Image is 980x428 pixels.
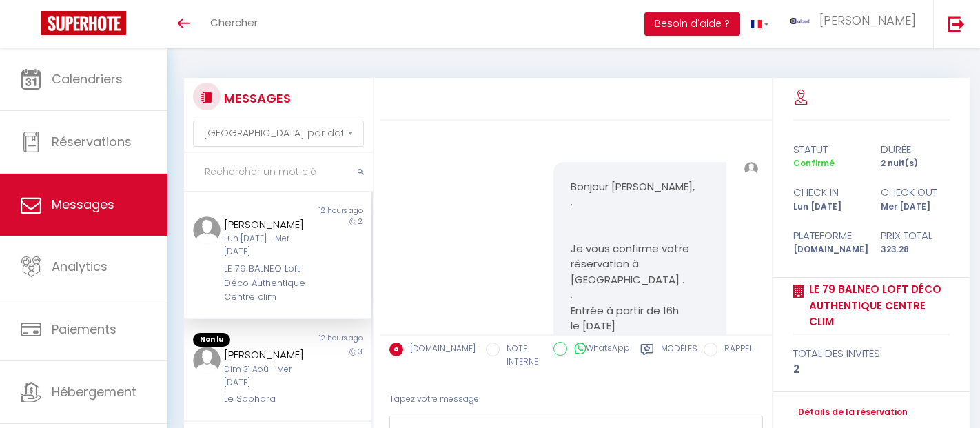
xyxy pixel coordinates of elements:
img: ... [193,347,221,374]
span: [PERSON_NAME] [819,12,916,29]
div: durée [872,141,959,158]
span: Réservations [52,133,132,150]
div: Prix total [872,227,959,244]
div: statut [784,141,871,158]
p: Je vous confirme votre réservation à [GEOGRAPHIC_DATA] . [571,241,709,288]
img: logout [948,15,965,32]
div: [PERSON_NAME] [224,216,316,233]
div: 323.28 [872,243,959,256]
span: 3 [358,347,363,357]
div: Lun [DATE] [784,201,871,214]
a: Détails de la réservation [793,406,908,419]
p: Entrée à partir de 16h le [DATE] [571,303,709,334]
span: Analytics [52,258,108,275]
div: Lun [DATE] - Mer [DATE] [224,232,316,258]
img: ... [193,216,221,244]
img: ... [744,162,758,176]
span: Messages [52,196,114,213]
div: LE 79 BALNEO Loft Déco Authentique Centre clim [224,262,316,304]
img: Super Booking [41,11,126,35]
div: Tapez votre message [389,383,763,416]
label: WhatsApp [567,342,630,357]
span: Paiements [52,320,116,338]
div: check out [872,184,959,201]
label: [DOMAIN_NAME] [403,343,476,358]
input: Rechercher un mot clé [184,153,373,192]
div: [DOMAIN_NAME] [784,243,871,256]
p: . [571,194,709,210]
span: Hébergement [52,383,136,400]
p: Bonjour [PERSON_NAME], [571,179,709,195]
div: 2 [793,361,950,378]
button: Besoin d'aide ? [644,12,740,36]
h3: MESSAGES [221,83,291,114]
span: Chercher [210,15,258,30]
label: NOTE INTERNE [500,343,543,369]
div: Plateforme [784,227,871,244]
div: Dim 31 Aoû - Mer [DATE] [224,363,316,389]
img: ... [790,18,810,24]
span: Calendriers [52,70,123,88]
p: . [571,287,709,303]
div: Le Sophora [224,392,316,406]
span: 2 [358,216,363,227]
div: 2 nuit(s) [872,157,959,170]
label: RAPPEL [717,343,753,358]
div: Mer [DATE] [872,201,959,214]
div: 12 hours ago [278,333,371,347]
div: check in [784,184,871,201]
div: total des invités [793,345,950,362]
label: Modèles [661,343,697,371]
span: Non lu [193,333,230,347]
a: LE 79 BALNEO Loft Déco Authentique Centre clim [804,281,950,330]
div: 12 hours ago [278,205,371,216]
span: Confirmé [793,157,835,169]
div: [PERSON_NAME] [224,347,316,363]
